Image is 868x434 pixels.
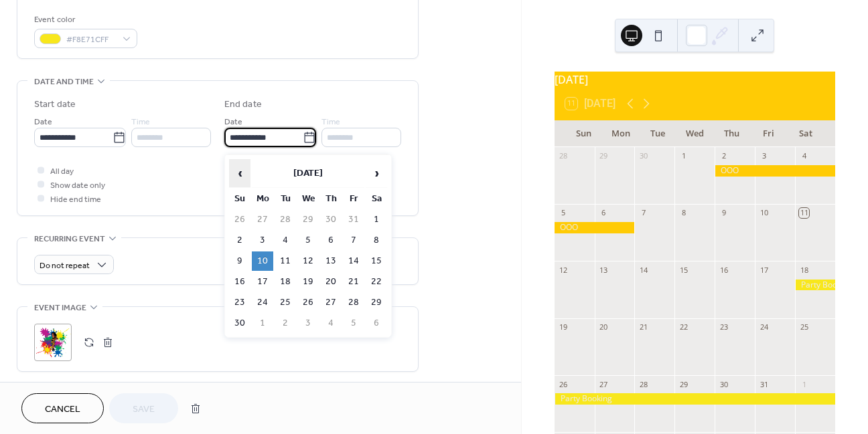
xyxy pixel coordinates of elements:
[715,165,835,177] div: OOO
[275,231,296,250] td: 4
[559,265,569,275] div: 12
[34,115,52,129] span: Date
[252,314,273,333] td: 1
[343,189,364,209] th: Fr
[320,293,342,312] td: 27
[275,251,296,271] td: 11
[559,151,569,161] div: 28
[639,120,676,147] div: Tue
[224,115,242,129] span: Date
[759,151,769,161] div: 3
[66,33,116,47] span: #F8E71CFF
[50,165,74,179] span: All day
[559,379,569,389] div: 26
[678,322,689,332] div: 22
[343,272,364,292] td: 21
[321,115,340,129] span: Time
[229,293,250,312] td: 23
[719,265,729,275] div: 16
[565,120,602,147] div: Sun
[638,322,648,332] div: 21
[275,272,296,292] td: 18
[799,208,809,218] div: 11
[320,272,342,292] td: 20
[252,293,273,312] td: 24
[34,232,105,246] span: Recurring event
[320,251,342,271] td: 13
[678,265,689,275] div: 15
[719,322,729,332] div: 23
[366,293,387,312] td: 29
[366,210,387,229] td: 1
[713,120,750,147] div: Thu
[638,265,648,275] div: 14
[638,151,648,161] div: 30
[297,231,319,250] td: 5
[799,322,809,332] div: 25
[34,324,72,361] div: ;
[320,189,342,209] th: Th
[45,403,80,417] span: Cancel
[320,314,342,333] td: 4
[320,210,342,229] td: 30
[599,208,609,218] div: 6
[230,160,250,187] span: ‹
[252,210,273,229] td: 27
[50,179,105,193] span: Show date only
[343,251,364,271] td: 14
[366,189,387,209] th: Sa
[555,222,635,233] div: OOO
[678,208,689,218] div: 8
[297,210,319,229] td: 29
[602,120,639,147] div: Mon
[252,189,273,209] th: Mo
[297,189,319,209] th: We
[320,231,342,250] td: 6
[759,265,769,275] div: 17
[275,189,296,209] th: Tu
[676,120,713,147] div: Wed
[297,314,319,333] td: 3
[50,193,101,207] span: Hide end time
[34,75,94,89] span: Date and time
[638,208,648,218] div: 7
[275,210,296,229] td: 28
[719,151,729,161] div: 2
[229,272,250,292] td: 16
[297,251,319,271] td: 12
[40,258,90,274] span: Do not repeat
[599,322,609,332] div: 20
[799,265,809,275] div: 18
[343,231,364,250] td: 7
[229,231,250,250] td: 2
[229,210,250,229] td: 26
[799,151,809,161] div: 4
[343,314,364,333] td: 5
[229,251,250,271] td: 9
[599,265,609,275] div: 13
[34,301,86,315] span: Event image
[759,322,769,332] div: 24
[555,72,835,88] div: [DATE]
[559,208,569,218] div: 5
[297,293,319,312] td: 26
[252,159,364,188] th: [DATE]
[678,151,689,161] div: 1
[252,251,273,271] td: 10
[297,272,319,292] td: 19
[795,280,835,291] div: Party Booking
[34,13,135,27] div: Event color
[678,379,689,389] div: 29
[759,208,769,218] div: 10
[366,231,387,250] td: 8
[719,379,729,389] div: 30
[799,379,809,389] div: 1
[366,251,387,271] td: 15
[750,120,787,147] div: Fri
[21,393,104,423] a: Cancel
[555,393,835,405] div: Party Booking
[343,293,364,312] td: 28
[599,379,609,389] div: 27
[252,272,273,292] td: 17
[366,314,387,333] td: 6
